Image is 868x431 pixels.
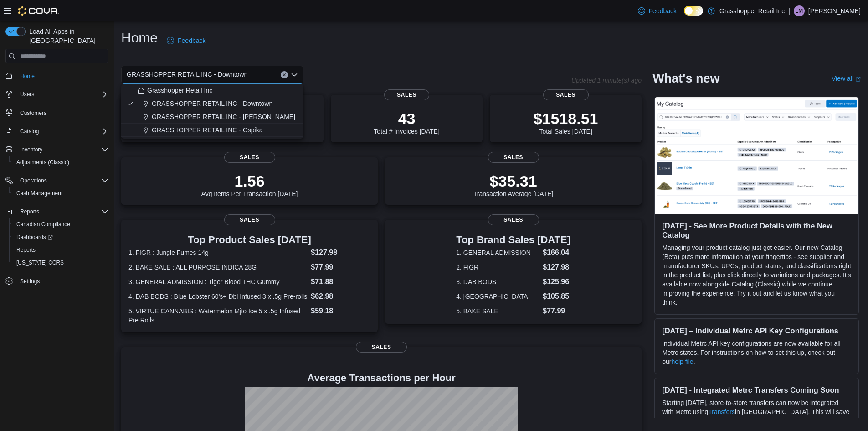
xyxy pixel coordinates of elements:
span: Grasshopper Retail Inc [147,86,212,95]
dt: 2. FIGR [456,263,539,272]
h3: [DATE] – Individual Metrc API Key Configurations [662,326,851,335]
a: help file [671,358,693,365]
span: Dark Mode [684,16,684,16]
span: Dashboards [13,232,108,243]
dd: $166.04 [543,247,570,258]
span: Load All Apps in [GEOGRAPHIC_DATA] [26,27,108,45]
button: Operations [2,174,112,187]
p: 43 [374,109,439,128]
a: Dashboards [9,231,112,244]
span: Settings [20,278,40,285]
button: GRASSHOPPER RETAIL INC - Ospika [121,124,303,137]
span: Users [20,91,34,98]
span: Canadian Compliance [16,221,70,228]
span: Sales [356,342,407,353]
div: Total Sales [DATE] [534,109,598,135]
span: Reports [16,246,36,254]
span: Sales [384,89,430,100]
a: Adjustments (Classic) [13,157,73,168]
dd: $71.88 [311,276,370,287]
button: Clear input [281,71,288,78]
svg: External link [855,77,861,82]
button: Inventory [16,144,46,155]
p: 1.56 [201,172,298,190]
p: $35.31 [473,172,554,190]
a: Cash Management [13,188,66,199]
span: Users [16,89,108,100]
span: Feedback [649,6,677,16]
button: Reports [2,205,112,218]
p: Updated 1 minute(s) ago [571,77,642,84]
p: Grasshopper Retail Inc [719,5,785,16]
span: Sales [543,89,589,100]
dd: $59.18 [311,306,370,317]
button: Grasshopper Retail Inc [121,84,303,97]
h2: What's new [652,71,719,86]
button: GRASSHOPPER RETAIL INC - [PERSON_NAME] [121,110,303,124]
dd: $77.99 [311,262,370,273]
span: Inventory [20,146,42,153]
span: Adjustments (Classic) [13,157,108,168]
span: Customers [16,107,108,119]
dt: 1. GENERAL ADMISSION [456,248,539,257]
span: [US_STATE] CCRS [16,259,64,266]
span: Catalog [16,126,108,137]
div: Avg Items Per Transaction [DATE] [201,172,298,197]
span: Settings [16,275,108,287]
button: [US_STATE] CCRS [9,256,112,269]
span: Sales [224,152,275,163]
span: GRASSHOPPER RETAIL INC - Downtown [152,99,272,108]
span: Operations [16,175,108,186]
button: Users [2,88,112,101]
a: Settings [16,276,43,287]
button: Reports [16,206,43,217]
a: Canadian Compliance [13,219,74,230]
p: | [788,5,790,16]
div: Laura McInnes [794,5,805,16]
button: Adjustments (Classic) [9,156,112,169]
input: Dark Mode [684,6,703,16]
dt: 5. VIRTUE CANNABIS : Watermelon Mjto Ice 5 x .5g Infused Pre Rolls [128,306,307,325]
img: Cova [18,6,59,16]
span: Canadian Compliance [13,219,108,230]
button: Settings [2,275,112,288]
p: Individual Metrc API key configurations are now available for all Metrc states. For instructions ... [662,339,851,366]
span: Reports [20,208,39,215]
button: Inventory [2,143,112,156]
span: Adjustments (Classic) [16,159,69,166]
span: Dashboards [16,234,53,241]
div: Transaction Average [DATE] [473,172,554,197]
dd: $127.98 [543,262,570,273]
button: Close list of options [291,71,298,78]
a: [US_STATE] CCRS [13,257,67,268]
a: Transfers [708,408,735,415]
span: Feedback [178,36,205,45]
span: Sales [224,214,275,225]
dt: 3. DAB BODS [456,277,539,286]
span: Cash Management [13,188,108,199]
dt: 2. BAKE SALE : ALL PURPOSE INDICA 28G [128,263,307,272]
span: Inventory [16,144,108,155]
button: Home [2,69,112,82]
p: Managing your product catalog just got easier. Our new Catalog (Beta) puts more information at yo... [662,243,851,307]
button: Cash Management [9,187,112,200]
p: $1518.51 [534,109,598,128]
div: Total # Invoices [DATE] [374,109,439,135]
h4: Average Transactions per Hour [128,373,634,384]
button: Customers [2,106,112,119]
span: Washington CCRS [13,257,108,268]
span: Customers [20,109,46,117]
nav: Complex example [5,65,108,312]
a: Customers [16,108,50,119]
h1: Home [121,29,158,47]
div: Choose from the following options [121,84,303,137]
span: Reports [16,206,108,217]
h3: Top Brand Sales [DATE] [456,234,570,245]
h3: Top Product Sales [DATE] [128,234,370,245]
dd: $105.85 [543,291,570,302]
span: Cash Management [16,190,62,197]
dt: 3. GENERAL ADMISSION : Tiger Blood THC Gummy [128,277,307,286]
span: Home [16,70,108,81]
dd: $62.98 [311,291,370,302]
span: GRASSHOPPER RETAIL INC - Downtown [127,69,247,80]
